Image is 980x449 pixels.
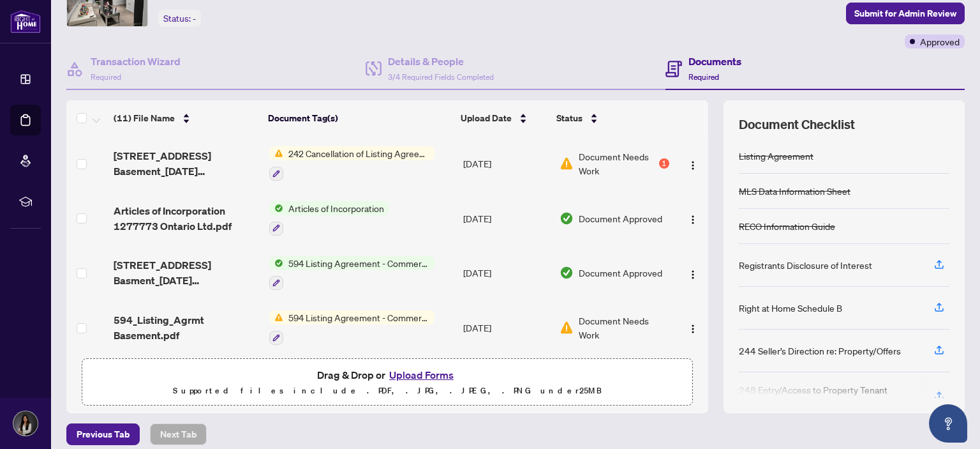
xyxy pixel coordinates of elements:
h4: Documents [688,54,741,69]
span: Document Needs Work [579,314,669,342]
button: Open asap [929,404,967,443]
td: [DATE] [458,136,554,191]
button: Logo [683,317,703,338]
button: Submit for Admin Review [846,3,965,24]
button: Logo [683,263,703,283]
p: Supported files include .PDF, .JPG, .JPEG, .PNG under 25 MB [90,383,685,399]
td: [DATE] [458,300,554,355]
span: Submit for Admin Review [854,3,956,24]
img: logo [10,10,41,33]
span: Drag & Drop or [317,367,457,383]
img: Document Status [560,156,574,171]
img: Logo [688,324,698,334]
div: Listing Agreement [739,149,813,163]
td: [DATE] [458,191,554,246]
img: Status Icon [269,310,283,324]
button: Status Icon242 Cancellation of Listing Agreement - Authority to Offer for Sale [269,146,434,181]
img: Status Icon [269,146,283,160]
div: 1 [659,158,669,169]
span: Approved [920,34,960,49]
h4: Transaction Wizard [91,54,181,69]
button: Next Tab [150,423,207,445]
span: Status [556,111,583,125]
th: Status [551,100,671,136]
button: Upload Forms [385,367,457,383]
span: Required [688,72,719,82]
img: Document Status [560,321,574,335]
button: Status Icon594 Listing Agreement - Commercial - Landlord Designated Representation Agreement Auth... [269,256,434,291]
span: Document Approved [579,211,662,225]
img: Status Icon [269,201,283,215]
button: Logo [683,208,703,229]
span: Drag & Drop orUpload FormsSupported files include .PDF, .JPG, .JPEG, .PNG under25MB [82,359,692,406]
button: Previous Tab [66,423,140,445]
span: 594_Listing_Agrmt Basement.pdf [114,312,258,343]
img: Status Icon [269,256,283,270]
div: Registrants Disclosure of Interest [739,258,872,272]
div: Right at Home Schedule B [739,301,842,315]
div: 244 Seller’s Direction re: Property/Offers [739,344,901,358]
span: [STREET_ADDRESS] Basement_[DATE] 20_49_29.pdf [114,148,258,179]
img: Logo [688,215,698,225]
span: Document Checklist [739,116,855,133]
span: (11) File Name [114,111,175,125]
img: Logo [688,160,698,171]
img: Document Status [560,211,574,225]
img: Profile Icon [13,411,38,436]
span: [STREET_ADDRESS] Basment_[DATE] 20_25_40.pdf [114,257,258,288]
span: Articles of Incorporation [283,201,389,215]
span: Required [91,72,121,82]
div: Status: [158,10,201,27]
span: 594 Listing Agreement - Commercial - Landlord Designated Representation Agreement Authority to Of... [283,256,434,270]
img: Document Status [560,266,574,280]
h4: Details & People [388,54,494,69]
button: Status IconArticles of Incorporation [269,201,389,236]
span: 3/4 Required Fields Completed [388,72,494,82]
span: Document Approved [579,266,662,280]
img: Logo [688,270,698,280]
span: 594 Listing Agreement - Commercial - Landlord Designated Representation Agreement Authority to Of... [283,310,434,324]
button: Status Icon594 Listing Agreement - Commercial - Landlord Designated Representation Agreement Auth... [269,310,434,345]
th: (11) File Name [108,100,263,136]
button: Logo [683,153,703,174]
th: Document Tag(s) [263,100,456,136]
th: Upload Date [456,100,551,136]
span: 242 Cancellation of Listing Agreement - Authority to Offer for Sale [283,146,434,160]
span: Previous Tab [77,424,130,445]
span: - [193,13,196,24]
span: Upload Date [461,111,512,125]
td: [DATE] [458,246,554,301]
span: Document Needs Work [579,149,657,178]
div: MLS Data Information Sheet [739,184,850,198]
span: Articles of Incorporation 1277773 Ontario Ltd.pdf [114,203,258,234]
div: RECO Information Guide [739,219,835,233]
